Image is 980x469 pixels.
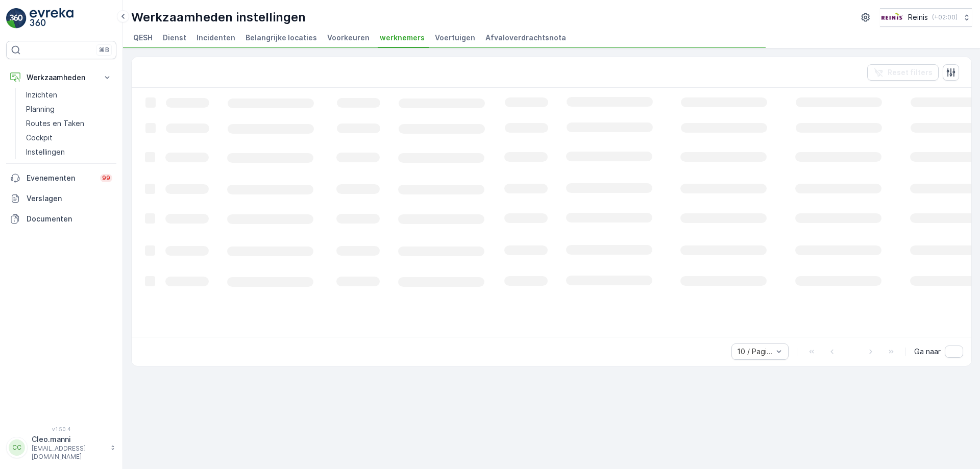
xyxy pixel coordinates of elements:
p: Verslagen [27,193,112,204]
span: v 1.50.4 [6,426,116,432]
span: werknemers [380,33,425,43]
a: Planning [22,102,116,116]
span: Belangrijke locaties [246,33,317,43]
a: Inzichten [22,88,116,102]
div: CC [9,439,25,456]
img: Reinis-Logo-Vrijstaand_Tekengebied-1-copy2_aBO4n7j.png [880,12,904,23]
a: Documenten [6,209,116,229]
p: Werkzaamheden instellingen [131,9,306,26]
span: Dienst [163,33,186,43]
p: Instellingen [26,147,65,157]
p: Documenten [27,214,112,224]
p: Reset filters [888,67,933,78]
span: QESH [133,33,153,43]
a: Routes en Taken [22,116,116,131]
p: Evenementen [27,173,94,183]
button: Reset filters [867,64,939,81]
span: Afvaloverdrachtsnota [485,33,566,43]
p: Inzichten [26,90,57,100]
p: ( +02:00 ) [932,13,958,21]
button: Werkzaamheden [6,67,116,88]
a: Evenementen99 [6,168,116,188]
button: CCCleo.manni[EMAIL_ADDRESS][DOMAIN_NAME] [6,434,116,461]
p: ⌘B [99,46,109,54]
a: Verslagen [6,188,116,209]
p: Planning [26,104,55,114]
p: Cockpit [26,133,53,143]
img: logo_light-DOdMpM7g.png [30,8,73,29]
p: Reinis [908,12,928,22]
a: Cockpit [22,131,116,145]
span: Incidenten [197,33,235,43]
span: Voertuigen [435,33,475,43]
p: Routes en Taken [26,118,84,129]
p: [EMAIL_ADDRESS][DOMAIN_NAME] [32,445,105,461]
button: Reinis(+02:00) [880,8,972,27]
p: Werkzaamheden [27,72,96,83]
img: logo [6,8,27,29]
span: Voorkeuren [327,33,370,43]
p: Cleo.manni [32,434,105,445]
p: 99 [102,174,110,182]
a: Instellingen [22,145,116,159]
span: Ga naar [914,347,941,357]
